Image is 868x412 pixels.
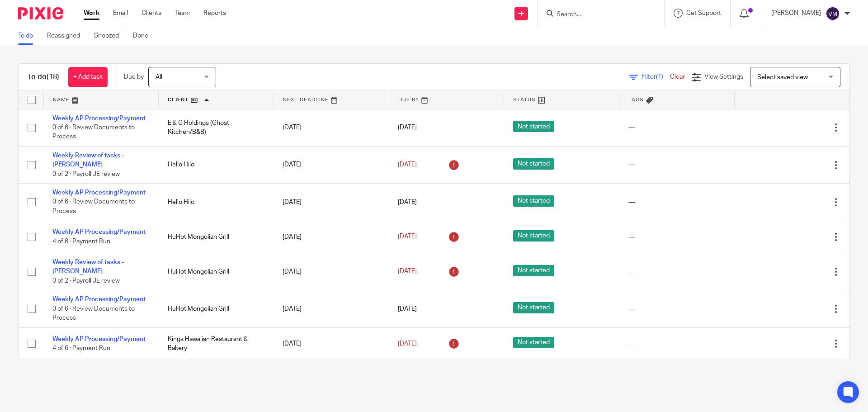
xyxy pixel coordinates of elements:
span: Tags [628,97,644,102]
span: Not started [513,265,554,276]
span: 4 of 6 · Payment Run [52,238,110,245]
span: Not started [513,230,554,242]
span: 0 of 6 · Review Documents to Process [52,306,135,322]
span: [DATE] [398,268,417,275]
td: [DATE] [274,109,389,146]
span: Not started [513,158,554,170]
span: [DATE] [398,306,417,312]
td: HuHot Mongolian Grill [159,221,274,253]
a: Team [175,9,190,18]
a: Snoozed [94,27,126,45]
a: Email [113,9,128,18]
td: Kings Hawaiian Restaurant & Bakery [159,327,274,360]
span: All [156,74,162,81]
td: [DATE] [274,253,389,290]
td: E & G Holdings (Ghost Kitchen/B&B) [159,109,274,146]
span: [DATE] [398,161,417,168]
div: --- [628,123,726,132]
td: [DATE] [274,327,389,360]
div: --- [628,160,726,169]
span: [DATE] [398,124,417,131]
span: [DATE] [398,341,417,347]
a: To do [18,27,40,45]
a: Weekly AP Processing/Payment [52,115,146,122]
span: 4 of 6 · Payment Run [52,345,110,351]
td: [DATE] [274,184,389,221]
a: Weekly Review of tasks - [PERSON_NAME] [52,259,124,275]
a: Weekly AP Processing/Payment [52,296,146,303]
a: + Add task [68,67,108,87]
span: [DATE] [398,234,417,240]
p: [PERSON_NAME] [771,9,821,18]
img: svg%3E [826,6,840,21]
span: 0 of 6 · Review Documents to Process [52,124,135,140]
span: Select saved view [757,74,808,81]
td: [DATE] [274,221,389,253]
span: 0 of 6 · Review Documents to Process [52,199,135,215]
td: HuHot Mongolian Grill [159,290,274,327]
a: Clear [670,74,685,80]
a: Reassigned [47,27,87,45]
div: --- [628,232,726,242]
span: 0 of 2 · Payroll JE review [52,171,120,177]
span: Not started [513,195,554,207]
span: Not started [513,121,554,132]
a: Clients [142,9,161,18]
a: Weekly AP Processing/Payment [52,189,146,196]
a: Work [84,9,99,18]
td: HuHot Mongolian Grill [159,253,274,290]
a: Done [133,27,155,45]
a: Reports [203,9,226,18]
td: Hello Hilo [159,184,274,221]
span: [DATE] [398,199,417,205]
p: Due by [124,72,144,81]
span: Get Support [686,10,721,16]
td: Hello Hilo [159,146,274,183]
a: Weekly Review of tasks - [PERSON_NAME] [52,152,124,168]
td: [DATE] [274,146,389,183]
span: Not started [513,337,554,348]
span: View Settings [704,74,743,80]
div: --- [628,339,726,348]
input: Search [556,11,637,19]
div: --- [628,304,726,313]
span: Filter [642,74,670,80]
span: (18) [47,73,59,81]
span: (1) [656,74,663,80]
h1: To do [28,72,59,82]
div: --- [628,198,726,207]
td: [DATE] [274,290,389,327]
img: Pixie [18,7,63,19]
a: Weekly AP Processing/Payment [52,336,146,342]
a: Weekly AP Processing/Payment [52,229,146,235]
div: --- [628,267,726,276]
span: 0 of 2 · Payroll JE review [52,278,120,284]
span: Not started [513,302,554,313]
